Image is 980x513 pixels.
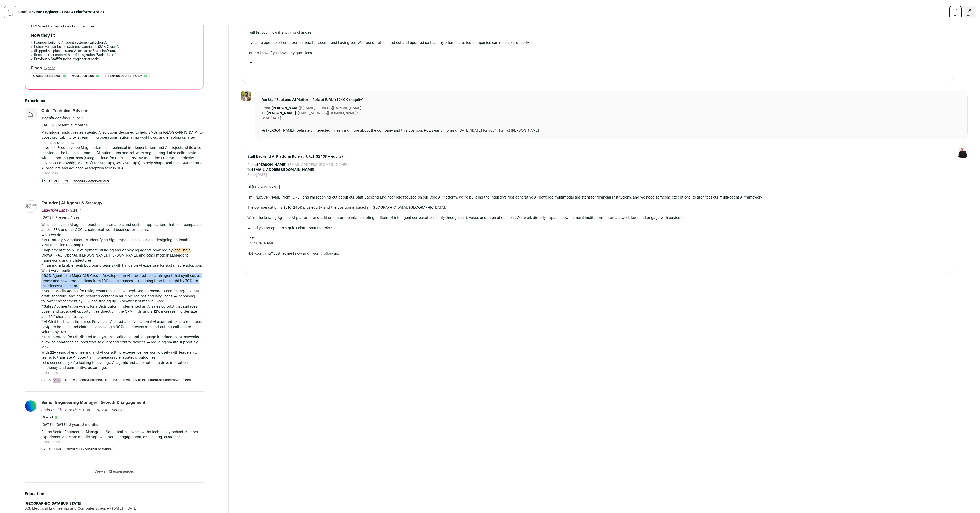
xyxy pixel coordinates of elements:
h2: How they fit [31,32,55,39]
a: last [4,6,16,18]
span: Ai agent experience [33,74,61,79]
li: gcc [183,378,192,383]
b: [PERSON_NAME] [266,111,296,115]
button: ...see less [41,370,58,376]
img: company-logo-placeholder-414d4e2ec0e2ddebbe968bf319fdfe5acfe0c9b87f798d344e800bc9a89632a0.png [25,108,36,120]
p: * LLM Interface for Distributed IoT Systems: Built a natural-language interface to IoT networks, ... [41,335,204,350]
dd: [DATE] [256,172,267,178]
p: Let’s connect if you’re looking to leverage AI agents and automation to drive innovation, efficie... [41,360,204,370]
dt: From: [247,162,257,167]
img: 4d4d7bd7accfbec9a5382dd240ca7303e753a489d31ac09ce5c7ac5d8db7ddd2.jpg [25,201,36,212]
p: I oversee & co-develop Magnitudeminds’ technical implementations and AI projects while also mento... [41,145,204,171]
button: View all 12 experiences [94,469,134,474]
img: 9240684-medium_jpg [958,148,968,158]
dd: <[EMAIL_ADDRESS][DOMAIN_NAME]> [257,162,349,167]
span: esc [967,13,972,17]
div: If you are open to other opportunities, I'd recommend having your profile filled out and updated ... [247,40,947,45]
p: * R&D Agent for a Major F&B Group: Developed an AI-powered research agent that synthesizes trends... [41,273,204,289]
li: LLMs [121,378,131,383]
li: LLMs [53,447,63,452]
p: * Implementation & Development: Building and deploying agents powered by , CrewAI, RAG, OpenAI, [... [41,248,204,263]
span: [DATE] - Present · 1 year [41,215,81,220]
p: * AI Strategy & Architecture: Identifying high-impact use cases and designing actionable AI/autom... [41,238,204,248]
p: As the Senior Engineering Manager at Soda Health, I oversaw the technology behind Member Experien... [41,429,204,440]
p: What we've built: [41,268,204,273]
p: * Sales Augmentation Agent for a Distributor: Implemented an AI sales co-pilot that surfaces upse... [41,304,204,319]
li: Shipped ML pipelines and AI features (SparklineData). [34,49,197,53]
button: ...see more [41,440,60,445]
dt: To: [262,111,266,116]
li: AWS [61,178,70,184]
span: Re: Staff Backend AI Platform Role at [URL] ($240K + equity) [262,97,961,102]
span: Skills: [41,378,52,383]
h2: Experience [24,98,204,104]
button: Expand [44,66,55,70]
li: Conversational AI [79,378,109,383]
h2: Finch [31,65,42,71]
div: The compensation is $210-240K plus equity, and the position is based in [GEOGRAPHIC_DATA], [GEOGR... [247,205,947,210]
a: next [949,6,962,18]
div: Hi [PERSON_NAME], Definitely interested in learning more about the company and this position. How... [262,128,961,133]
p: Magnitudeminds creates agentic AI solutions designed to help SMBs in [GEOGRAPHIC_DATA] to boost p... [41,130,204,145]
span: · Size: 1 [68,209,81,212]
dd: <[EMAIL_ADDRESS][DOMAIN_NAME]> [271,106,363,111]
p: We specialize in AI agents, practical automation, and custom applications that help companies acr... [41,222,204,232]
span: Magnitudeminds [41,116,70,120]
div: Would you be open to a quick chat about the role? [247,226,947,231]
img: b396e44d66be5381ac17e038b5383112cc56dfde83fcd9186cf40beabc41d93f.png [25,400,36,412]
p: * AI Chat for Health Insurance Providers: Created a conversational AI assistant to help members n... [41,319,204,335]
img: 5cc00484a6e0c5e2054b978832abae8015cbe8aa79535405ee3afe60862603fc.jpg [241,91,251,101]
span: [DATE] - [DATE] · 2 years 2 months [41,422,98,427]
dd: [DATE] [270,116,281,121]
p: With 22+ years of engineering and AI consulting experience, we work closely with leadership teams... [41,350,204,360]
div: Chief Technical Advisor [41,108,88,114]
li: C++ [53,378,61,383]
div: Senior Engineering Manager | Growth & Engagement [41,400,145,405]
div: Founder | AI Agents & Strategy [41,200,102,206]
span: Streaming orchestration [105,74,143,79]
div: Hi [PERSON_NAME], [247,185,947,190]
li: IOT [111,378,119,383]
p: What we do [41,232,204,238]
div: Not your thing? Just let me know and I won’t follow up. [247,251,947,256]
a: Wellfound [358,41,374,45]
li: Founder building AI agent systems (Lakeshore). [34,41,197,45]
span: Lakeshore Labs [41,209,67,212]
dt: To: [247,167,252,172]
span: [DATE] - Present · 3 months [41,123,88,128]
button: ...see less [41,171,58,176]
li: Google Cloud Platform [72,178,111,184]
div: Em [247,61,947,66]
li: Natural Language Processing [133,378,181,383]
li: AI [53,178,59,184]
span: Skills: [41,447,52,452]
span: Series A [112,408,126,412]
dd: <[EMAIL_ADDRESS][DOMAIN_NAME]> [266,111,358,116]
mark: LangChain [173,248,190,253]
span: Staff Backend AI Platform Role at [URL] ($240K + equity) [247,154,947,159]
span: Skills: [41,178,52,183]
b: [PERSON_NAME] [271,106,301,110]
span: · Size: 1 [71,116,84,120]
span: Soda Health [41,408,62,412]
b: [PERSON_NAME] [257,163,286,167]
div: We're the leading Agentic AI platform for credit unions and banks, enabling millions of intellige... [247,215,947,220]
li: Recent experience with LLM integration (Soda Health). [34,53,197,57]
span: Model building [72,74,94,79]
div: B.S, Electrical Engineering and Computer Science [24,506,204,511]
li: Previously Staff/Principal engineer at scale. [34,57,197,61]
span: next [952,13,959,17]
span: · [110,407,111,413]
div: I will let you know if anything changes. [247,30,947,35]
p: * Training & Enablement: Equipping teams with hands-on AI expertise for sustainable adoption. [41,263,204,268]
li: Extensive distributed systems experience (SAP, Oracle). [34,45,197,49]
h2: Education [24,491,204,497]
li: C [71,378,77,383]
span: [DATE] - [DATE] [109,506,137,511]
div: Best, [247,236,947,241]
li: Series A [41,415,60,420]
li: AI [63,378,69,383]
span: last [8,13,13,17]
div: I'm [PERSON_NAME] from [URL], and I'm reaching out about our Staff Backend Engineer role focused ... [247,195,947,200]
dt: Sent: [262,116,270,121]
